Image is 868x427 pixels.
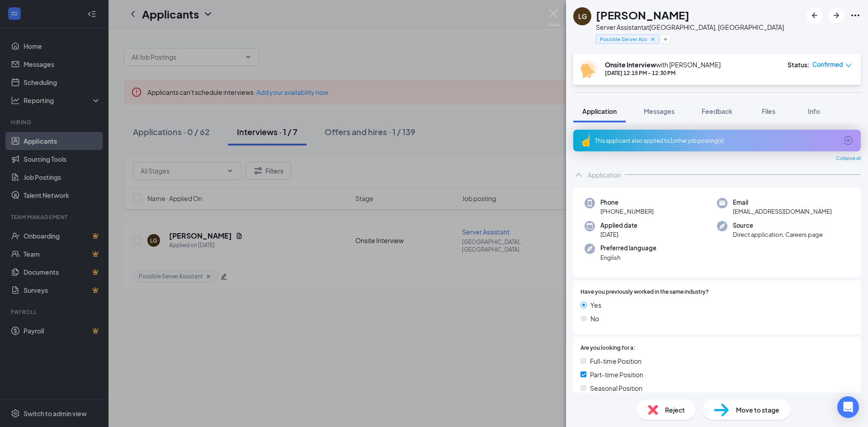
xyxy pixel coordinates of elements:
[845,62,852,69] span: down
[809,10,820,21] svg: ArrowLeftNew
[582,107,617,115] span: Application
[650,36,656,42] svg: Cross
[600,244,656,253] span: Preferred language
[600,207,654,216] span: [PHONE_NUMBER]
[831,10,842,21] svg: ArrowRight
[605,60,721,69] div: with [PERSON_NAME]
[590,356,642,366] span: Full-time Position
[580,344,635,352] span: Are you looking for a:
[644,107,675,115] span: Messages
[808,107,820,115] span: Info
[573,169,584,180] svg: ChevronUp
[600,221,637,230] span: Applied date
[596,7,689,23] h1: [PERSON_NAME]
[836,155,861,162] span: Collapse all
[588,170,621,179] div: Application
[733,198,832,207] span: Email
[660,34,670,44] button: Plus
[590,383,642,393] span: Seasonal Position
[600,35,647,43] span: Possible Server Assistant
[837,396,859,418] div: Open Intercom Messenger
[807,7,823,23] button: ArrowLeftNew
[665,405,685,415] span: Reject
[812,60,843,69] span: Confirmed
[733,207,832,216] span: [EMAIL_ADDRESS][DOMAIN_NAME]
[590,314,599,324] span: No
[663,37,668,42] svg: Plus
[590,300,601,310] span: Yes
[788,60,810,69] div: Status :
[600,198,654,207] span: Phone
[828,7,844,23] button: ArrowRight
[733,221,823,230] span: Source
[605,61,656,69] b: Onsite Interview
[762,107,775,115] span: Files
[736,405,779,415] span: Move to stage
[605,69,721,77] div: [DATE] 12:15 PM - 12:30 PM
[580,288,709,296] span: Have you previously worked in the same industry?
[600,230,637,239] span: [DATE]
[600,253,656,262] span: English
[733,230,823,239] span: Direct application, Careers page
[596,23,784,32] div: Server Assistant at [GEOGRAPHIC_DATA], [GEOGRAPHIC_DATA]
[843,135,854,146] svg: ArrowCircle
[595,137,837,145] div: This applicant also applied to 1 other job posting(s)
[850,10,861,21] svg: Ellipses
[590,370,643,380] span: Part-time Position
[578,12,587,21] div: LG
[702,107,732,115] span: Feedback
